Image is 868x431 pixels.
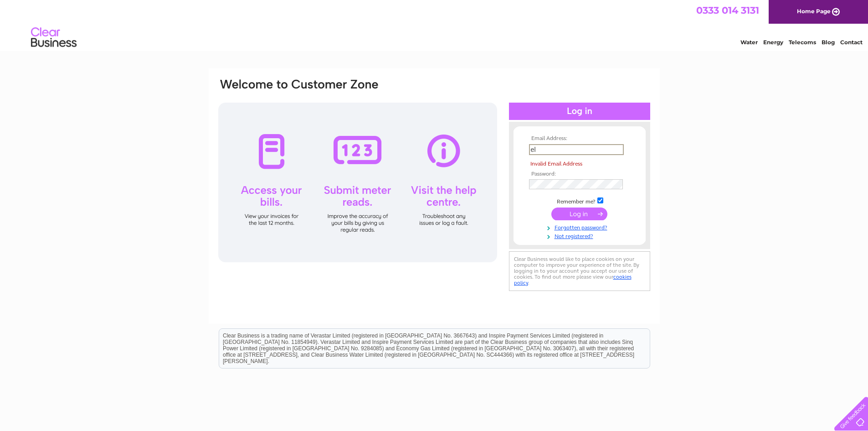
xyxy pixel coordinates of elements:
a: Blog [822,39,835,46]
a: Telecoms [789,39,816,46]
div: Clear Business would like to place cookies on your computer to improve your experience of the sit... [509,251,650,291]
div: Clear Business is a trading name of Verastar Limited (registered in [GEOGRAPHIC_DATA] No. 3667643... [219,5,650,44]
input: Submit [551,208,607,220]
span: Invalid Email Address [530,161,582,167]
td: Remember me? [527,196,632,205]
a: Water [740,39,758,46]
th: Email Address: [527,135,632,142]
a: cookies policy [514,274,632,286]
a: Forgotten password? [529,223,632,231]
a: Contact [840,39,863,46]
th: Password: [527,171,632,177]
a: Energy [763,39,783,46]
img: logo.png [31,24,77,52]
a: 0333 014 3131 [696,5,759,16]
a: Not registered? [529,231,632,240]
